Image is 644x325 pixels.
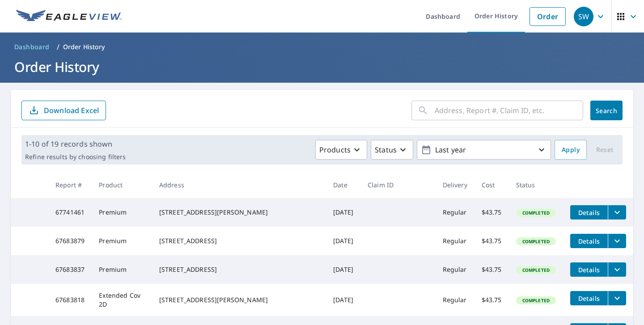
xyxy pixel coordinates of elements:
[11,40,633,54] nav: breadcrumb
[159,208,319,217] div: [STREET_ADDRESS][PERSON_NAME]
[48,172,92,198] th: Report #
[326,284,360,316] td: [DATE]
[326,227,360,255] td: [DATE]
[530,7,566,26] a: Order
[63,42,105,51] p: Order History
[326,198,360,227] td: [DATE]
[360,172,435,198] th: Claim ID
[590,101,623,120] button: Search
[57,42,59,52] li: /
[517,238,555,245] span: Completed
[92,284,152,316] td: Extended Cov 2D
[555,140,587,160] button: Apply
[11,58,633,76] h1: Order History
[14,42,50,51] span: Dashboard
[16,10,122,23] img: EV Logo
[159,295,319,304] div: [STREET_ADDRESS][PERSON_NAME]
[517,210,555,216] span: Completed
[517,297,555,304] span: Completed
[517,267,555,273] span: Completed
[44,106,99,115] p: Download Excel
[436,172,475,198] th: Delivery
[509,172,563,198] th: Status
[436,198,475,227] td: Regular
[608,262,626,277] button: filesDropdownBtn-67683837
[92,255,152,284] td: Premium
[92,227,152,255] td: Premium
[159,236,319,245] div: [STREET_ADDRESS]
[21,101,106,120] button: Download Excel
[48,198,92,227] td: 67741461
[436,227,475,255] td: Regular
[576,294,602,303] span: Details
[48,227,92,255] td: 67683879
[315,140,367,160] button: Products
[562,144,580,156] span: Apply
[436,284,475,316] td: Regular
[48,255,92,284] td: 67683837
[375,144,397,155] p: Status
[608,205,626,219] button: filesDropdownBtn-67741461
[436,255,475,284] td: Regular
[475,227,509,255] td: $43.75
[319,144,351,155] p: Products
[576,237,602,245] span: Details
[371,140,413,160] button: Status
[92,172,152,198] th: Product
[48,284,92,316] td: 67683818
[326,255,360,284] td: [DATE]
[570,234,608,248] button: detailsBtn-67683879
[11,40,53,54] a: Dashboard
[25,153,126,161] p: Refine results by choosing filters
[475,198,509,227] td: $43.75
[432,142,536,158] p: Last year
[92,198,152,227] td: Premium
[597,106,615,115] span: Search
[326,172,360,198] th: Date
[576,208,602,217] span: Details
[475,255,509,284] td: $43.75
[570,205,608,219] button: detailsBtn-67741461
[570,262,608,277] button: detailsBtn-67683837
[159,265,319,274] div: [STREET_ADDRESS]
[475,284,509,316] td: $43.75
[570,291,608,305] button: detailsBtn-67683818
[435,98,583,123] input: Address, Report #, Claim ID, etc.
[417,140,551,160] button: Last year
[152,172,326,198] th: Address
[574,7,593,26] div: SW
[608,291,626,305] button: filesDropdownBtn-67683818
[25,139,126,149] p: 1-10 of 19 records shown
[475,172,509,198] th: Cost
[576,266,602,274] span: Details
[608,234,626,248] button: filesDropdownBtn-67683879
